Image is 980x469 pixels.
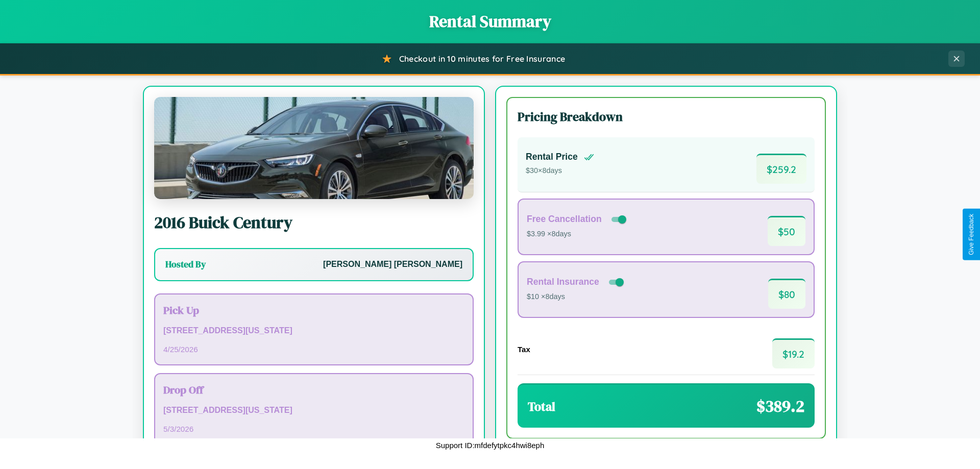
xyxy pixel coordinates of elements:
[518,345,530,354] h4: Tax
[756,154,806,184] span: $ 259.2
[163,422,464,436] p: 5 / 3 / 2026
[165,258,206,270] h3: Hosted By
[772,338,815,368] span: $ 19.2
[526,152,578,162] h4: Rental Price
[154,211,474,234] h2: 2016 Buick Century
[527,228,628,241] p: $3.99 × 8 days
[768,279,805,309] span: $ 80
[399,54,565,64] span: Checkout in 10 minutes for Free Insurance
[323,257,462,272] p: [PERSON_NAME] [PERSON_NAME]
[436,438,545,452] p: Support ID: mfdefytpkc4hwi8eph
[163,403,464,418] p: [STREET_ADDRESS][US_STATE]
[968,214,975,255] div: Give Feedback
[526,164,594,178] p: $ 30 × 8 days
[527,277,599,287] h4: Rental Insurance
[528,398,555,415] h3: Total
[518,108,815,125] h3: Pricing Breakdown
[163,324,464,338] p: [STREET_ADDRESS][US_STATE]
[163,342,464,356] p: 4 / 25 / 2026
[163,303,464,317] h3: Pick Up
[163,382,464,397] h3: Drop Off
[10,10,970,33] h1: Rental Summary
[756,395,804,417] span: $ 389.2
[527,290,626,304] p: $10 × 8 days
[768,216,805,246] span: $ 50
[527,214,602,225] h4: Free Cancellation
[154,97,474,199] img: Buick Century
